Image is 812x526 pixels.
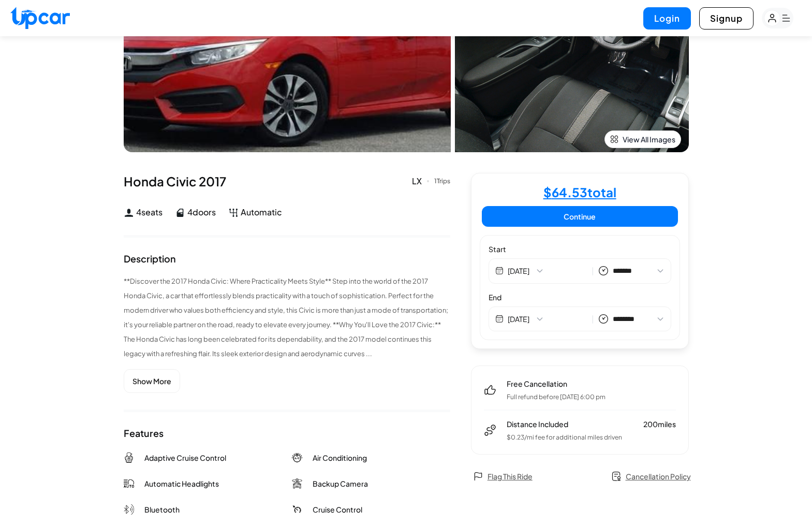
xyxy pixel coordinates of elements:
[543,186,616,198] h4: $ 64.53 total
[489,292,671,302] label: End
[610,135,618,143] img: view-all
[313,452,367,463] span: Air Conditioning
[292,504,302,515] img: Cruise Control
[124,274,450,361] p: **Discover the 2017 Honda Civic: Where Practicality Meets Style** Step into the world of the 2017...
[313,504,362,515] span: Cruise Control
[643,419,676,429] span: 200 miles
[473,471,483,481] img: flag.svg
[508,314,587,324] button: [DATE]
[187,206,216,218] span: 4 doors
[484,424,496,436] img: distance-included
[488,471,533,481] span: Flag This Ride
[592,265,594,277] span: |
[124,452,134,463] img: Adaptive Cruise Control
[507,433,676,442] p: $ 0.23 /mi fee for additional miles driven
[643,7,691,30] button: Login
[124,369,180,393] button: Show More
[241,206,282,218] span: Automatic
[623,134,675,144] span: View All Images
[124,254,176,264] div: Description
[292,452,302,463] img: Air Conditioning
[604,130,681,148] button: View All Images
[292,478,302,489] img: Backup Camera
[124,478,134,489] img: Automatic Headlights
[611,471,622,481] img: policy.svg
[489,244,671,254] label: Start
[412,175,429,187] div: LX
[124,173,450,189] div: Honda Civic 2017
[507,419,568,429] span: Distance Included
[10,7,70,29] img: Upcar Logo
[626,471,691,481] span: Cancellation Policy
[313,478,368,489] span: Backup Camera
[144,478,219,489] span: Automatic Headlights
[136,206,163,218] span: 4 seats
[699,7,754,30] button: Signup
[124,429,164,438] div: Features
[508,266,587,276] button: [DATE]
[592,313,594,325] span: |
[124,504,134,515] img: Bluetooth
[144,504,180,515] span: Bluetooth
[482,206,678,227] button: Continue
[507,378,606,389] span: Free Cancellation
[144,452,226,463] span: Adaptive Cruise Control
[484,384,496,396] img: free-cancel
[507,393,606,401] p: Full refund before [DATE] 6:00 pm
[434,178,450,184] div: 1 Trips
